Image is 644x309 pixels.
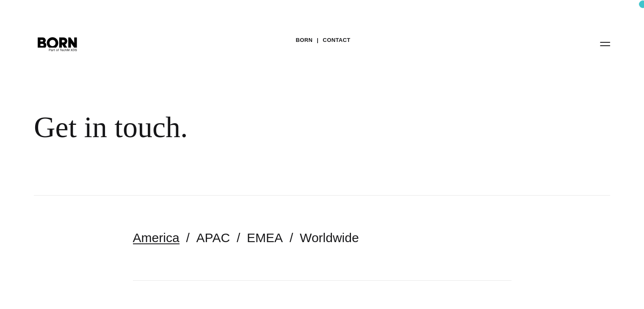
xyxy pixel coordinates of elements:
button: Open [595,35,615,52]
a: America [133,231,180,245]
a: Worldwide [300,231,359,245]
a: BORN [296,34,312,47]
a: APAC [196,231,230,245]
div: Get in touch. [34,110,517,145]
a: EMEA [247,231,283,245]
a: Contact [323,34,350,47]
